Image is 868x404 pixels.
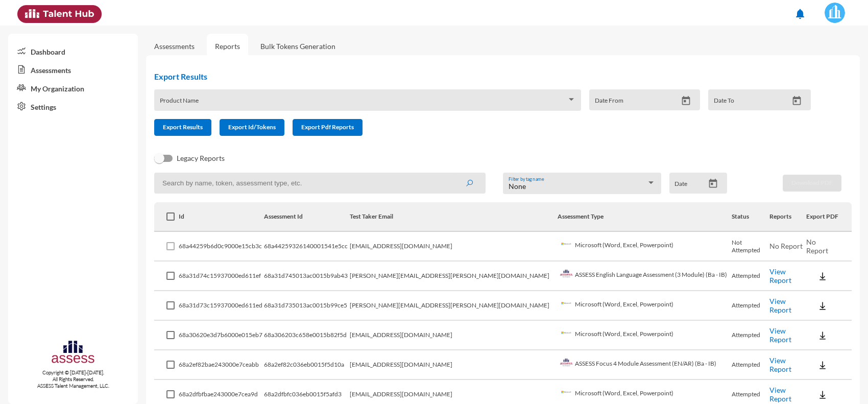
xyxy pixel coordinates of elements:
td: ASSESS English Language Assessment (3 Module) (Ba - IB) [558,262,732,291]
span: Export Id/Tokens [228,123,276,131]
button: Export Pdf Reports [293,119,363,136]
td: Microsoft (Word, Excel, Powerpoint) [558,291,732,321]
td: Attempted [732,321,769,350]
td: 68a306203c658e0015b82f5d [264,321,350,350]
a: Settings [8,97,138,115]
td: 68a31d735013ac0015b99ce5 [264,291,350,321]
span: Export Results [163,123,203,131]
td: Microsoft (Word, Excel, Powerpoint) [558,232,732,262]
td: [PERSON_NAME][EMAIL_ADDRESS][PERSON_NAME][DOMAIN_NAME] [350,291,558,321]
th: Test Taker Email [350,202,558,232]
button: Open calendar [704,178,722,189]
td: [EMAIL_ADDRESS][DOMAIN_NAME] [350,350,558,380]
th: Assessment Type [558,202,732,232]
a: View Report [769,297,791,314]
mat-icon: notifications [794,8,806,20]
h2: Export Results [154,72,819,81]
a: View Report [769,386,791,403]
td: 68a31d73c15937000ed611ed [179,291,264,321]
th: Id [179,202,264,232]
button: Open calendar [788,96,806,106]
td: 68a2ef82c036eb0015f5d10a [264,350,350,380]
a: My Organization [8,79,138,97]
p: Copyright © [DATE]-[DATE]. All Rights Reserved. ASSESS Talent Management, LLC. [8,369,138,389]
td: Attempted [732,350,769,380]
button: Open calendar [677,96,695,106]
span: No Report [769,242,803,250]
a: Dashboard [8,42,138,60]
a: View Report [769,326,791,344]
a: View Report [769,267,791,284]
td: Not Attempted [732,232,769,262]
input: Search by name, token, assessment type, etc. [154,173,486,194]
td: 68a30620e3d7b6000e015eb7 [179,321,264,350]
span: Legacy Reports [177,152,225,164]
span: Export Pdf Reports [301,123,354,131]
a: Reports [207,34,248,59]
td: 68a31d745013ac0015b9ab43 [264,262,350,291]
td: 68a2ef82bae243000e7ceabb [179,350,264,380]
td: ASSESS Focus 4 Module Assessment (EN/AR) (Ba - IB) [558,350,732,380]
th: Reports [769,202,806,232]
th: Export PDF [806,202,852,232]
a: View Report [769,356,791,373]
td: Microsoft (Word, Excel, Powerpoint) [558,321,732,350]
button: Export Id/Tokens [220,119,284,136]
td: Attempted [732,291,769,321]
button: Download PDF [783,175,841,192]
td: [EMAIL_ADDRESS][DOMAIN_NAME] [350,321,558,350]
a: Bulk Tokens Generation [252,34,344,59]
td: [EMAIL_ADDRESS][DOMAIN_NAME] [350,232,558,262]
td: 68a31d74c15937000ed611ef [179,262,264,291]
span: Download PDF [791,179,833,186]
img: assesscompany-logo.png [51,339,96,367]
span: No Report [806,237,828,255]
button: Export Results [154,119,211,136]
th: Assessment Id [264,202,350,232]
span: None [509,182,526,191]
td: [PERSON_NAME][EMAIL_ADDRESS][PERSON_NAME][DOMAIN_NAME] [350,262,558,291]
td: 68a44259b6d0c9000e15cb3c [179,232,264,262]
td: 68a44259326140001541e5cc [264,232,350,262]
a: Assessments [154,42,195,51]
a: Assessments [8,60,138,79]
th: Status [732,202,769,232]
td: Attempted [732,262,769,291]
